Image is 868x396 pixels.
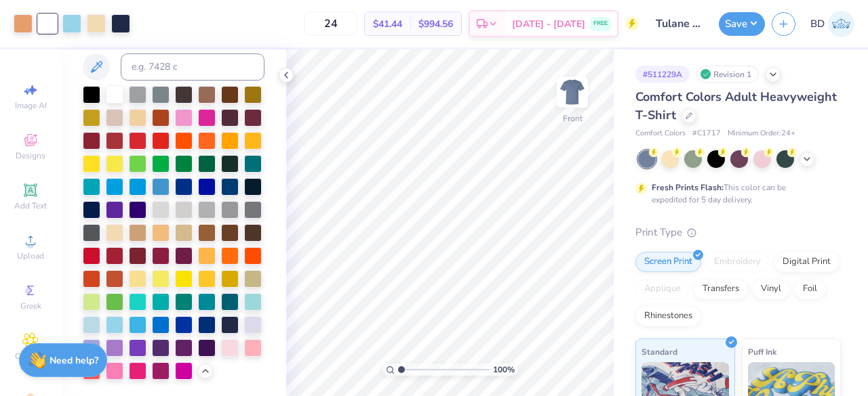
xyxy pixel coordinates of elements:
div: This color can be expedited for 5 day delivery. [652,181,818,206]
span: # C1717 [692,128,721,139]
button: Save [719,12,765,36]
div: Embroidery [705,252,770,272]
strong: Fresh Prints Flash: [652,182,724,193]
img: Bella Dimaculangan [828,11,854,37]
span: BD [810,16,825,32]
span: Image AI [15,100,47,111]
div: Rhinestones [635,306,701,326]
strong: Need help? [50,354,98,367]
img: Front [559,79,586,106]
div: Transfers [694,279,748,299]
div: Applique [635,279,690,299]
span: $994.56 [418,17,453,31]
span: Greek [20,301,41,311]
div: Digital Print [774,252,840,272]
span: Comfort Colors Adult Heavyweight T-Shirt [635,89,837,123]
span: Minimum Order: 24 + [728,128,795,139]
input: – – [304,12,357,36]
span: 100 % [493,364,515,376]
span: Puff Ink [748,345,776,359]
span: Comfort Colors [635,128,686,139]
div: # 511229A [635,66,690,83]
input: e.g. 7428 c [121,53,264,81]
span: Clipart & logos [7,351,54,372]
span: Upload [17,250,44,261]
div: Revision 1 [696,66,759,83]
div: Foil [794,279,826,299]
span: Designs [16,150,45,161]
a: BD [810,11,854,37]
span: FREE [593,19,608,28]
span: Standard [642,345,677,359]
input: Untitled Design [646,10,712,37]
div: Screen Print [635,252,701,272]
span: Add Text [14,200,47,211]
div: Print Type [635,225,841,240]
span: [DATE] - [DATE] [512,17,585,31]
span: $41.44 [373,17,402,31]
div: Vinyl [752,279,790,299]
div: Front [563,112,583,125]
